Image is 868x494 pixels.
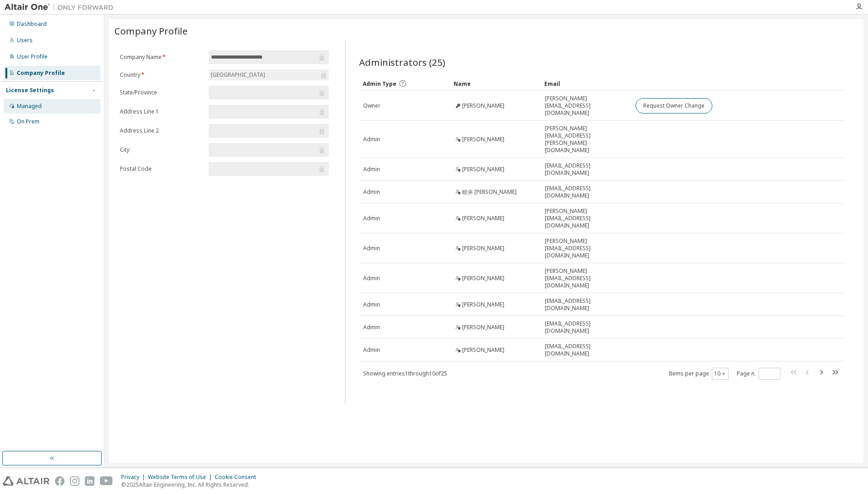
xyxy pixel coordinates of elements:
img: altair_logo.svg [3,476,49,486]
div: License Settings [6,87,54,94]
label: City [120,146,203,153]
span: Admin [363,275,380,282]
div: Privacy [121,474,148,481]
span: [PERSON_NAME] [462,166,504,173]
label: Company Name [120,54,203,61]
span: 睦央 [PERSON_NAME] [462,188,517,196]
span: Admin [363,188,380,196]
label: Address Line 2 [120,127,203,134]
span: Admin [363,166,380,173]
span: [EMAIL_ADDRESS][DOMAIN_NAME] [545,320,627,335]
div: [GEOGRAPHIC_DATA] [209,69,329,80]
span: Admin [363,346,380,354]
div: Users [17,37,33,44]
span: [EMAIL_ADDRESS][DOMAIN_NAME] [545,162,627,177]
span: [PERSON_NAME][EMAIL_ADDRESS][DOMAIN_NAME] [545,267,627,289]
label: State/Province [120,89,203,96]
span: [EMAIL_ADDRESS][DOMAIN_NAME] [545,343,627,357]
span: [PERSON_NAME][EMAIL_ADDRESS][DOMAIN_NAME] [545,207,627,229]
span: [PERSON_NAME][EMAIL_ADDRESS][DOMAIN_NAME] [545,237,627,259]
span: Admin [363,301,380,308]
span: [PERSON_NAME] [462,301,504,308]
span: [PERSON_NAME][EMAIL_ADDRESS][PERSON_NAME][DOMAIN_NAME] [545,125,627,154]
span: [PERSON_NAME] [462,102,504,109]
div: User Profile [17,53,48,60]
div: On Prem [17,118,39,125]
label: Country [120,71,203,79]
span: [PERSON_NAME] [462,215,504,222]
div: [GEOGRAPHIC_DATA] [209,70,266,80]
div: Cookie Consent [215,474,261,481]
p: © 2025 Altair Engineering, Inc. All Rights Reserved. [121,481,261,489]
div: Website Terms of Use [148,474,215,481]
span: Company Profile [114,25,187,37]
span: [PERSON_NAME] [462,275,504,282]
img: instagram.svg [70,476,79,486]
span: Items per page [669,368,729,380]
span: Admin [363,324,380,331]
span: [PERSON_NAME] [462,346,504,354]
span: Admin Type [363,80,396,88]
span: Admin [363,136,380,143]
span: [EMAIL_ADDRESS][DOMAIN_NAME] [545,185,627,199]
div: Email [544,76,628,91]
div: Managed [17,103,42,110]
span: Admin [363,215,380,222]
div: Dashboard [17,20,47,28]
span: [PERSON_NAME] [462,324,504,331]
button: Request Owner Change [636,98,712,114]
img: linkedin.svg [85,476,94,486]
span: Administrators (25) [359,56,445,69]
img: Altair One [5,3,118,12]
span: Admin [363,245,380,252]
label: Postal Code [120,165,203,173]
span: [PERSON_NAME][EMAIL_ADDRESS][DOMAIN_NAME] [545,95,627,117]
label: Address Line 1 [120,108,203,115]
button: 10 [714,370,726,377]
span: [PERSON_NAME] [462,136,504,143]
span: Owner [363,102,380,109]
span: [EMAIL_ADDRESS][DOMAIN_NAME] [545,297,627,312]
img: youtube.svg [100,476,113,486]
div: Company Profile [17,69,65,77]
div: Name [454,76,537,91]
img: facebook.svg [55,476,64,486]
span: [PERSON_NAME] [462,245,504,252]
span: Showing entries 1 through 10 of 25 [363,370,447,377]
span: Page n. [737,368,780,380]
